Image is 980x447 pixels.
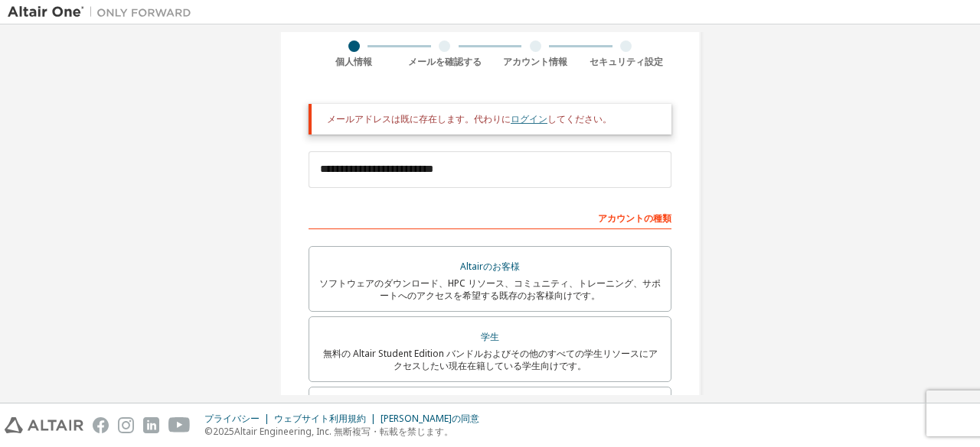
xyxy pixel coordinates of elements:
[511,112,547,125] a: ログイン
[213,425,234,438] font: 2025
[323,347,658,372] font: 無料の Altair Student Edition バンドルおよびその他のすべての学生リソースにアクセスしたい現在在籍している学生向けです。
[598,212,671,225] font: アカウントの種類
[503,55,567,68] font: アカウント情報
[460,260,520,273] font: Altairのお客様
[327,112,511,125] font: メールアドレスは既に存在します。代わりに
[143,417,159,433] img: linkedin.svg
[5,417,83,433] img: altair_logo.svg
[118,417,134,433] img: instagram.svg
[168,417,191,433] img: youtube.svg
[408,55,482,68] font: メールを確認する
[204,412,260,425] font: プライバシー
[335,55,372,68] font: 個人情報
[590,55,663,68] font: セキュリティ設定
[481,330,499,343] font: 学生
[319,277,661,302] font: ソフトウェアのダウンロード、HPC リソース、コミュニティ、トレーニング、サポートへのアクセスを希望する既存のお客様向けです。
[547,112,612,125] font: してください。
[8,5,199,20] img: アルタイルワン
[274,412,366,425] font: ウェブサイト利用規約
[381,412,479,425] font: [PERSON_NAME]の同意
[204,425,213,438] font: ©
[234,425,453,438] font: Altair Engineering, Inc. 無断複写・転載を禁じます。
[93,417,109,433] img: facebook.svg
